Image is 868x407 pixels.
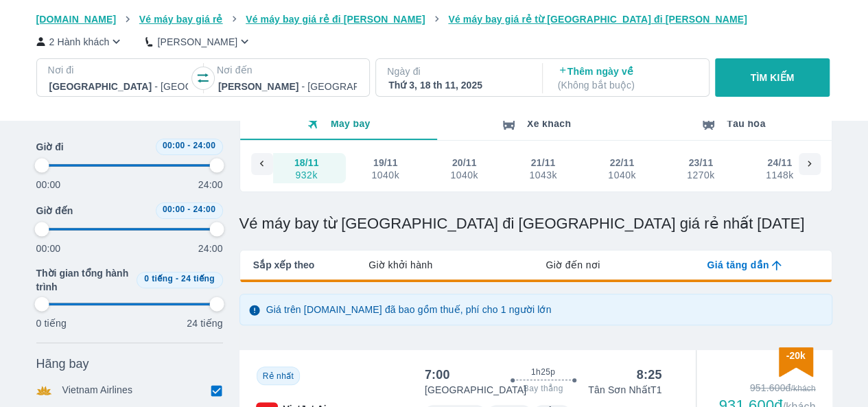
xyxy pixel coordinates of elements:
[48,63,189,77] p: Nơi đi
[181,274,215,283] span: 24 tiếng
[531,367,555,377] span: 1h25p
[263,371,294,381] span: Rẻ nhất
[36,178,61,191] p: 00:00
[452,156,477,170] div: 20/11
[608,170,635,181] div: 1040k
[187,141,190,150] span: -
[786,350,805,361] span: -20k
[163,141,185,150] span: 00:00
[163,205,185,214] span: 00:00
[715,58,830,97] button: TÌM KIẾM
[239,214,832,233] h1: Vé máy bay từ [GEOGRAPHIC_DATA] đi [GEOGRAPHIC_DATA] giá rẻ nhất [DATE]
[187,316,222,330] p: 24 tiếng
[36,12,832,26] nav: breadcrumb
[198,178,223,191] p: 24:00
[36,316,67,330] p: 0 tiếng
[779,347,813,377] img: discount
[425,367,450,383] div: 7:00
[294,156,319,170] div: 18/11
[529,170,556,181] div: 1043k
[546,258,600,272] span: Giờ đến nơi
[527,118,571,129] span: Xe khách
[448,14,747,25] span: Vé máy bay giá rẻ từ [GEOGRAPHIC_DATA] đi [PERSON_NAME]
[767,156,792,170] div: 24/11
[637,367,662,383] div: 8:25
[36,140,64,154] span: Giờ đi
[139,14,223,25] span: Vé máy bay giá rẻ
[193,141,215,150] span: 24:00
[371,170,399,181] div: 1040k
[144,274,173,283] span: 0 tiếng
[558,65,696,92] p: Thêm ngày về
[295,170,318,181] div: 932k
[368,258,432,272] span: Giờ khởi hành
[217,63,358,77] p: Nơi đến
[49,35,110,49] p: 2 Hành khách
[36,266,131,294] span: Thời gian tổng hành trình
[246,14,425,25] span: Vé máy bay giá rẻ đi [PERSON_NAME]
[36,14,117,25] span: [DOMAIN_NAME]
[388,78,527,92] div: Thứ 3, 18 th 11, 2025
[266,303,552,316] p: Giá trên [DOMAIN_NAME] đã bao gồm thuế, phí cho 1 người lớn
[157,35,237,49] p: [PERSON_NAME]
[727,118,766,129] span: Tàu hỏa
[36,34,124,49] button: 2 Hành khách
[187,205,190,214] span: -
[530,156,555,170] div: 21/11
[36,356,89,372] span: Hãng bay
[198,242,223,255] p: 24:00
[176,274,178,283] span: -
[766,170,793,181] div: 1148k
[609,156,634,170] div: 22/11
[687,170,714,181] div: 1270k
[558,78,696,92] p: ( Không bắt buộc )
[588,383,661,397] p: Tân Sơn Nhất T1
[707,258,769,272] span: Giá tăng dần
[373,156,398,170] div: 19/11
[387,65,528,78] p: Ngày đi
[718,381,815,395] div: 951.600đ
[36,242,61,255] p: 00:00
[688,156,713,170] div: 23/11
[193,205,215,214] span: 24:00
[450,170,478,181] div: 1040k
[36,204,73,218] span: Giờ đến
[751,71,795,84] p: TÌM KIẾM
[62,383,133,398] p: Vietnam Airlines
[425,383,526,397] p: [GEOGRAPHIC_DATA]
[145,34,252,49] button: [PERSON_NAME]
[314,251,831,279] div: lab API tabs example
[253,258,315,272] span: Sắp xếp theo
[331,118,371,129] span: Máy bay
